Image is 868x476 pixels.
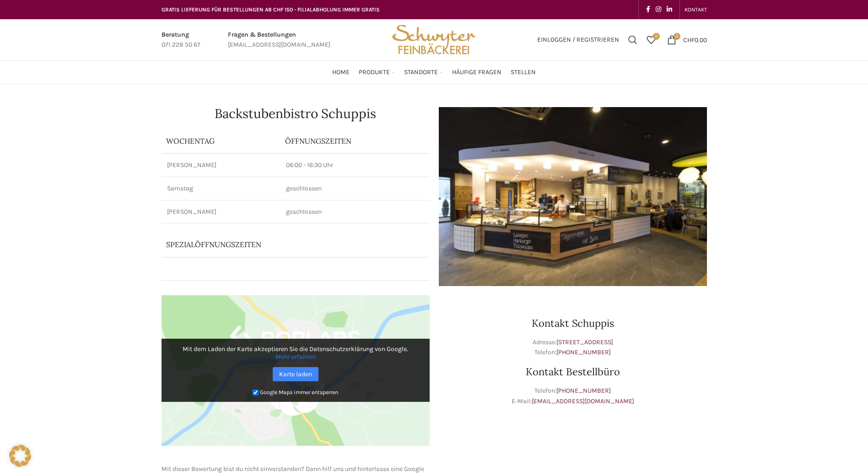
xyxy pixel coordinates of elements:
[664,3,675,16] a: Linkedin social link
[653,3,664,16] a: Instagram social link
[533,31,624,49] a: Einloggen / Registrieren
[439,367,707,377] h3: Kontakt Bestellbüro
[685,0,707,19] a: KONTAKT
[167,184,275,193] p: Samstag
[168,345,423,361] p: Mit dem Laden der Karte akzeptieren Sie die Datenschutzerklärung von Google.
[642,31,660,49] div: Meine Wunschliste
[273,367,318,381] a: Karte laden
[286,161,424,170] p: 06:00 - 16:30 Uhr
[275,353,316,361] a: Mehr erfahren
[511,63,536,81] a: Stellen
[162,295,430,446] img: Google Maps
[285,136,425,146] p: ÖFFNUNGSZEITEN
[162,6,380,13] span: GRATIS LIEFERUNG FÜR BESTELLUNGEN AB CHF 150 - FILIALABHOLUNG IMMER GRATIS
[556,338,613,346] a: [STREET_ADDRESS]
[359,68,390,77] span: Produkte
[532,397,634,405] a: [EMAIL_ADDRESS][DOMAIN_NAME]
[452,63,501,81] a: Häufige Fragen
[253,389,259,395] input: Google Maps immer entsperren
[439,386,707,406] p: Telefon: E-Mail:
[404,68,438,77] span: Standorte
[228,30,330,50] a: Infobox link
[663,31,712,49] a: 0 CHF0.00
[624,31,642,49] a: Suchen
[653,33,660,40] span: 0
[683,36,707,43] bdi: 0.00
[680,0,712,19] div: Secondary navigation
[439,337,707,358] p: Adresse: Telefon:
[556,387,611,395] a: [PHONE_NUMBER]
[389,35,479,43] a: Site logo
[683,36,695,43] span: CHF
[511,68,536,77] span: Stellen
[359,63,395,81] a: Produkte
[166,136,276,146] p: Wochentag
[332,68,350,77] span: Home
[332,63,350,81] a: Home
[260,389,338,395] small: Google Maps immer entsperren
[162,107,430,120] h1: Backstubenbistro Schuppis
[404,63,443,81] a: Standorte
[537,37,619,43] span: Einloggen / Registrieren
[157,63,712,81] div: Main navigation
[389,19,479,60] img: Bäckerei Schwyter
[286,184,424,193] p: geschlossen
[452,68,501,77] span: Häufige Fragen
[556,348,611,356] a: [PHONE_NUMBER]
[167,207,275,216] p: [PERSON_NAME]
[439,318,707,328] h3: Kontakt Schuppis
[642,31,660,49] a: 0
[167,161,275,170] p: [PERSON_NAME]
[162,30,200,50] a: Infobox link
[685,6,707,13] span: KONTAKT
[166,239,381,249] p: Spezialöffnungszeiten
[286,207,424,216] p: geschlossen
[674,33,680,40] span: 0
[643,3,653,16] a: Facebook social link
